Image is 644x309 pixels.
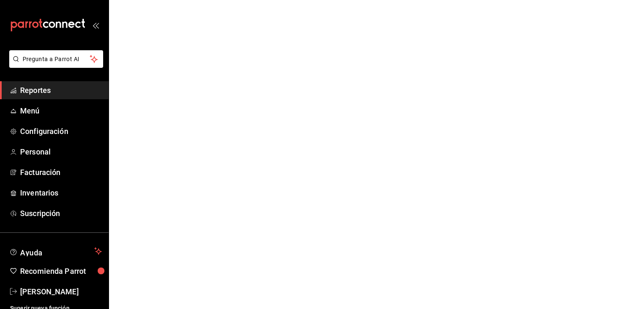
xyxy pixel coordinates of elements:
[20,167,102,178] span: Facturación
[20,286,102,297] span: [PERSON_NAME]
[20,208,102,219] span: Suscripción
[6,61,103,70] a: Pregunta a Parrot AI
[20,126,102,137] span: Configuración
[20,146,102,157] span: Personal
[20,246,91,256] span: Ayuda
[20,265,102,277] span: Recomienda Parrot
[20,85,102,96] span: Reportes
[9,50,103,68] button: Pregunta a Parrot AI
[20,187,102,198] span: Inventarios
[92,22,99,28] button: open_drawer_menu
[23,55,90,64] span: Pregunta a Parrot AI
[20,105,102,116] span: Menú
